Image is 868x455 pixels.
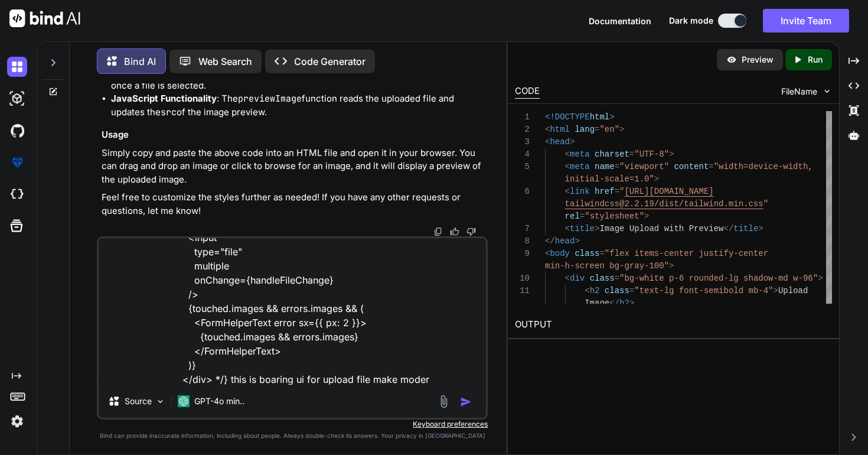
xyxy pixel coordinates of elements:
[102,128,485,142] h3: Usage
[778,286,808,295] span: Upload
[515,148,530,161] div: 4
[238,93,302,105] code: previewImage
[619,162,669,171] span: "viewport"
[595,162,615,171] span: name
[565,199,763,209] span: tailwindcss@2.2.19/dist/tailwind.min.css
[570,137,575,147] span: >
[629,286,634,295] span: =
[515,285,530,297] div: 11
[565,174,654,184] span: initial-scale=1.0"
[585,286,589,295] span: <
[609,112,614,122] span: >
[515,248,530,260] div: 9
[99,238,486,385] textarea: {/* <div> <LabelStyle component={'label'} htmlFor="product-image"> {'Products Images'} <span>1080...
[575,236,579,246] span: >
[590,274,615,283] span: class
[726,54,737,65] img: preview
[634,149,669,159] span: "UTF-8"
[589,16,651,26] span: Documentation
[111,93,217,104] strong: JavaScript Functionality
[433,227,443,236] img: copy
[161,106,177,118] code: src
[818,274,823,283] span: >
[515,235,530,248] div: 8
[781,86,817,97] span: FileName
[565,162,570,171] span: <
[575,249,599,258] span: class
[7,57,27,77] img: darkChat
[674,162,709,171] span: content
[565,224,570,233] span: <
[545,137,550,147] span: <
[550,137,570,147] span: head
[97,431,488,440] p: Bind can provide inaccurate information, including about people. Always double-check its answers....
[763,9,849,32] button: Invite Team
[555,236,575,246] span: head
[294,54,366,69] p: Code Generator
[669,149,674,159] span: >
[709,162,713,171] span: =
[515,272,530,285] div: 10
[545,112,590,122] span: <!DOCTYPE
[7,152,27,173] img: premium
[629,149,634,159] span: =
[619,187,624,196] span: "
[515,186,530,198] div: 6
[545,261,669,271] span: min-h-screen bg-gray-100"
[570,149,590,159] span: meta
[615,187,619,196] span: =
[724,224,734,233] span: </
[763,199,768,209] span: "
[124,54,156,69] p: Bind AI
[595,125,599,134] span: =
[7,121,27,141] img: githubDark
[515,111,530,123] div: 1
[774,286,778,295] span: >
[615,162,619,171] span: =
[714,162,813,171] span: "width=device-width,
[565,149,570,159] span: <
[590,286,600,295] span: h2
[515,136,530,148] div: 3
[595,149,629,159] span: charset
[450,227,459,236] img: like
[545,125,550,134] span: <
[619,125,624,134] span: >
[654,174,659,184] span: >
[758,224,763,233] span: >
[565,187,570,196] span: <
[605,286,629,295] span: class
[605,249,768,258] span: "flex items-center justify-center
[619,274,818,283] span: "bg-white p-6 rounded-lg shadow-md w-96"
[822,86,832,96] img: chevron down
[515,123,530,136] div: 2
[615,274,619,283] span: =
[580,212,585,221] span: =
[545,236,555,246] span: </
[599,125,619,134] span: "en"
[669,15,713,27] span: Dark mode
[460,396,472,408] img: icon
[7,184,27,204] img: cloudideIcon
[515,223,530,235] div: 7
[7,89,27,109] img: darkAi-studio
[629,298,634,308] span: >
[808,54,823,66] p: Run
[194,395,244,407] p: GPT-4o min..
[733,224,758,233] span: title
[515,84,540,99] div: CODE
[590,112,610,122] span: html
[669,261,674,271] span: >
[466,227,476,236] img: dislike
[9,9,80,27] img: Bind AI
[102,191,485,217] p: Feel free to customize the styles further as needed! If you have any other requests or questions,...
[570,162,590,171] span: meta
[565,212,580,221] span: rel
[198,54,252,69] p: Web Search
[595,224,599,233] span: >
[644,212,649,221] span: >
[565,274,570,283] span: <
[599,224,723,233] span: Image Upload with Preview
[550,249,570,258] span: body
[155,396,165,407] img: Pick Models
